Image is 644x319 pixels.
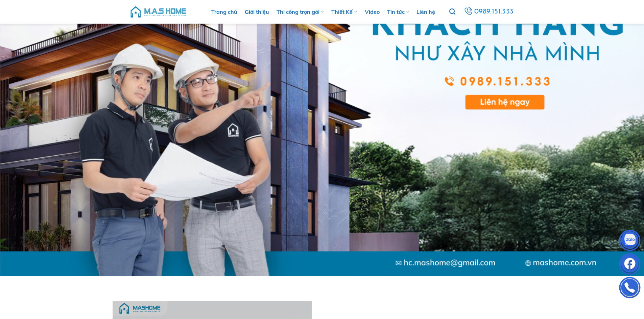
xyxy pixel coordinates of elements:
[387,2,409,22] a: Tin tức
[620,255,640,275] img: Facebook
[331,2,357,22] a: Thiết Kế
[474,6,514,18] span: 0989.151.333
[245,2,269,22] a: Giới thiệu
[620,231,640,251] img: Zalo
[129,2,187,22] img: M.A.S HOME – Tổng Thầu Thiết Kế Và Xây Nhà Trọn Gói
[463,6,515,18] a: 0989.151.333
[620,278,640,299] img: Phone
[211,2,237,22] a: Trang chủ
[416,2,435,22] a: Liên hệ
[277,2,324,22] a: Thi công trọn gói
[365,2,380,22] a: Video
[449,5,455,19] a: Tìm kiếm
